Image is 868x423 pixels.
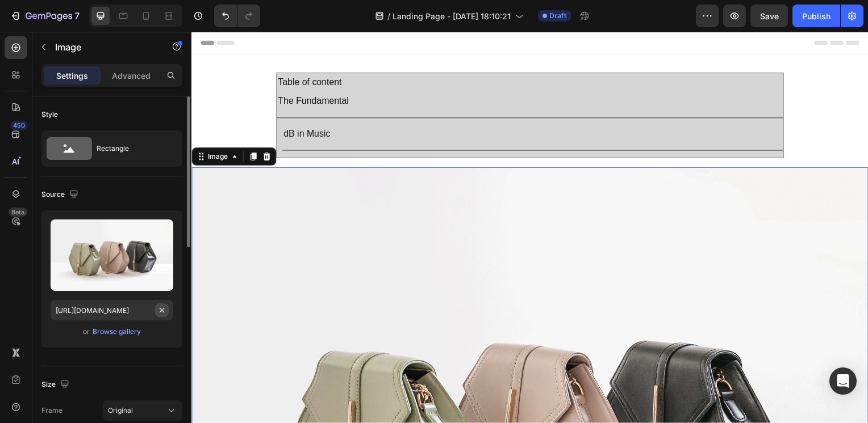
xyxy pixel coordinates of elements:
button: 7 [5,5,85,27]
p: Advanced [112,70,151,82]
span: Save [760,11,779,21]
div: Style [41,109,58,120]
label: Frame [41,405,62,416]
div: Beta [9,208,27,217]
div: Source [41,187,81,202]
span: or [83,325,90,339]
button: Publish [792,5,840,27]
img: preview-image [51,219,173,291]
p: 7 [74,9,80,23]
div: Size [41,377,72,392]
div: 450 [11,121,27,130]
button: Original [103,400,182,421]
button: Save [750,5,788,27]
div: Browse gallery [93,327,141,337]
span: Original [108,405,133,416]
p: Image [55,40,152,54]
span: / [387,10,390,22]
div: Undo/Redo [214,5,260,27]
p: Settings [56,70,88,82]
div: Publish [802,10,831,22]
input: https://example.com/image.jpg [51,300,173,320]
iframe: Design area [191,32,868,423]
span: Landing Page - [DATE] 18:10:21 [393,10,511,22]
span: Draft [549,11,566,21]
div: Rectangle [97,136,166,162]
button: Browse gallery [92,326,141,337]
div: Open Intercom Messenger [829,367,857,395]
